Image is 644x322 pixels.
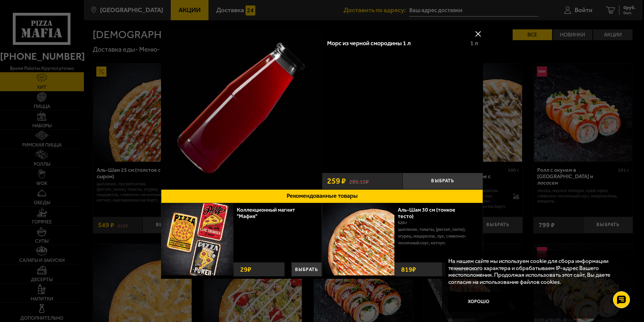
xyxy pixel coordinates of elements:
a: Коллекционный магнит "Мафия" [237,207,295,219]
button: Выбрать [291,262,322,276]
a: Морс из черной смородины 1 л [161,27,322,189]
span: 520 г [398,220,407,225]
span: 259 ₽ [327,177,346,185]
s: 289.15 ₽ [349,178,369,185]
a: Аль-Шам 30 см (тонкое тесто) [398,207,455,219]
strong: 29 ₽ [238,263,253,276]
button: Выбрать [402,173,483,189]
p: цыпленок, томаты, [PERSON_NAME], огурец, моцарелла, лук, сливочно-чесночный соус, кетчуп. [398,226,478,246]
strong: 819 ₽ [399,263,418,276]
div: Морс из черной смородины 1 л [327,40,464,47]
span: 1 л [470,39,478,47]
button: Рекомендованные товары [161,189,483,203]
button: Хорошо [448,292,509,312]
p: На нашем сайте мы используем cookie для сбора информации технического характера и обрабатываем IP... [448,258,624,286]
img: Морс из черной смородины 1 л [161,27,322,188]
